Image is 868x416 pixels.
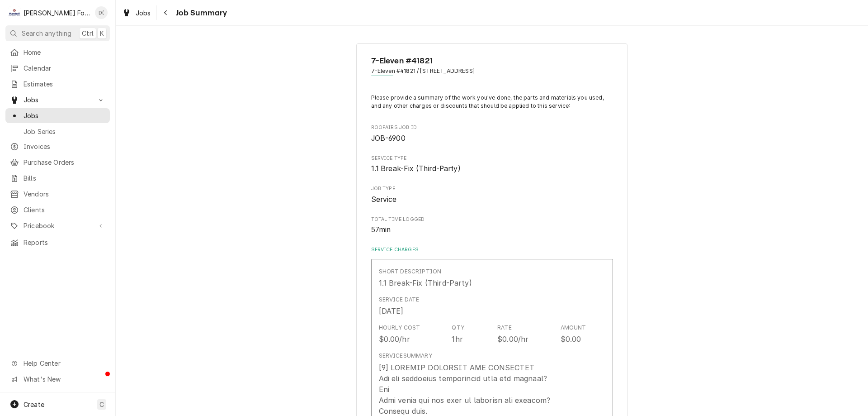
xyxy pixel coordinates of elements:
[371,185,613,205] div: Job Type
[5,45,110,60] a: Home
[136,8,151,18] span: Jobs
[5,202,110,217] a: Clients
[24,127,105,136] span: Job Series
[5,139,110,154] a: Invoices
[371,225,391,234] span: 57min
[24,359,104,368] span: Help Center
[561,324,586,332] div: Amount
[371,94,613,110] p: Please provide a summary of the work you've done, the parts and materials you used, and any other...
[379,334,410,344] div: $0.00/hr
[24,95,92,105] span: Jobs
[5,108,110,123] a: Jobs
[371,164,461,173] span: 1.1 Break-Fix (Third-Party)
[5,218,110,233] a: Go to Pricebook
[561,334,581,344] div: $0.00
[371,155,613,162] span: Service Type
[24,48,105,57] span: Home
[5,124,110,139] a: Job Series
[5,61,110,76] a: Calendar
[371,194,613,205] span: Job Type
[5,25,110,41] button: Search anythingCtrlK
[5,372,110,387] a: Go to What's New
[379,268,442,276] div: Short Description
[497,324,512,332] div: Rate
[379,277,472,288] div: 1.1 Break-Fix (Third-Party)
[24,401,44,408] span: Create
[5,356,110,371] a: Go to Help Center
[24,238,105,247] span: Reports
[379,324,420,332] div: Hourly Cost
[371,67,613,75] span: Address
[24,111,105,120] span: Jobs
[371,124,613,143] div: Roopairs Job ID
[82,29,94,38] span: Ctrl
[379,306,404,316] div: [DATE]
[95,6,108,19] div: Derek Testa (81)'s Avatar
[5,92,110,107] a: Go to Jobs
[118,5,155,20] a: Jobs
[371,185,613,192] span: Job Type
[371,225,613,235] span: Total Time Logged
[371,216,613,223] span: Total Time Logged
[24,142,105,151] span: Invoices
[5,77,110,91] a: Estimates
[371,216,613,235] div: Total Time Logged
[371,55,613,67] span: Name
[100,29,104,38] span: K
[24,205,105,215] span: Clients
[8,6,21,19] div: M
[371,124,613,131] span: Roopairs Job ID
[159,5,173,20] button: Navigate back
[371,133,613,144] span: Roopairs Job ID
[95,6,108,19] div: D(
[24,63,105,73] span: Calendar
[99,400,104,409] span: C
[22,29,71,38] span: Search anything
[5,155,110,170] a: Purchase Orders
[371,163,613,174] span: Service Type
[371,155,613,174] div: Service Type
[5,171,110,186] a: Bills
[5,235,110,250] a: Reports
[24,374,104,384] span: What's New
[24,79,105,89] span: Estimates
[371,246,613,253] label: Service Charges
[452,324,466,332] div: Qty.
[379,352,432,360] div: Service Summary
[371,55,613,82] div: Client Information
[379,296,420,304] div: Service Date
[24,8,90,18] div: [PERSON_NAME] Food Equipment Service
[452,334,462,344] div: 1hr
[173,7,227,19] span: Job Summary
[24,173,105,183] span: Bills
[24,221,92,230] span: Pricebook
[5,186,110,201] a: Vendors
[24,158,105,167] span: Purchase Orders
[497,334,528,344] div: $0.00/hr
[24,189,105,199] span: Vendors
[371,134,406,143] span: JOB-6900
[371,195,397,204] span: Service
[8,6,21,19] div: Marshall Food Equipment Service's Avatar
